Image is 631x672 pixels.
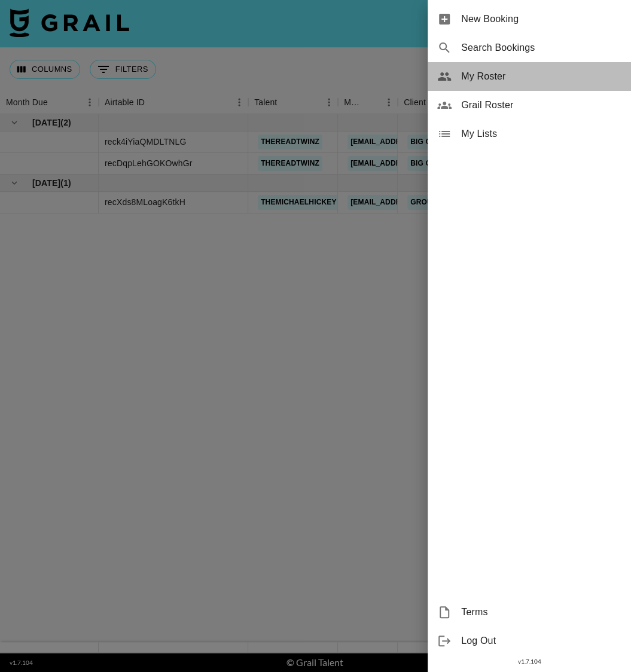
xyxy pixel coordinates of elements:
span: Terms [461,605,621,619]
div: Grail Roster [428,91,631,120]
div: New Booking [428,5,631,33]
div: My Roster [428,62,631,91]
div: Log Out [428,627,631,655]
span: Search Bookings [461,41,621,55]
span: Log Out [461,634,621,648]
span: Grail Roster [461,98,621,112]
span: My Roster [461,69,621,84]
div: Search Bookings [428,33,631,62]
div: My Lists [428,120,631,148]
div: Terms [428,598,631,627]
div: v 1.7.104 [428,655,631,668]
span: New Booking [461,12,621,26]
span: My Lists [461,127,621,141]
